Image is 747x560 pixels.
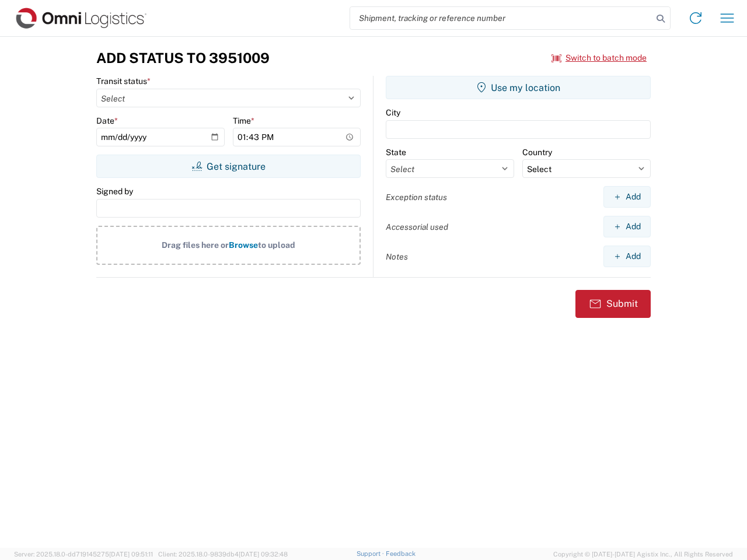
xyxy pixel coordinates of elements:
[258,240,295,250] span: to upload
[386,222,448,232] label: Accessorial used
[551,48,647,68] button: Switch to batch mode
[233,116,254,126] label: Time
[522,147,552,157] label: Country
[229,240,258,250] span: Browse
[386,550,416,557] a: Feedback
[96,50,270,66] h3: Add Status to 3951009
[603,216,651,237] button: Add
[96,76,151,86] label: Transit status
[386,76,651,99] button: Use my location
[350,7,652,29] input: Shipment, tracking or reference number
[158,551,288,558] span: Client: 2025.18.0-9839db4
[357,550,386,557] a: Support
[14,551,153,558] span: Server: 2025.18.0-dd719145275
[386,192,447,202] label: Exception status
[603,186,651,208] button: Add
[96,116,118,126] label: Date
[386,251,408,262] label: Notes
[575,290,651,318] button: Submit
[96,155,361,178] button: Get signature
[109,551,153,558] span: [DATE] 09:51:11
[386,107,400,118] label: City
[239,551,288,558] span: [DATE] 09:32:48
[162,240,229,250] span: Drag files here or
[553,549,733,559] span: Copyright © [DATE]-[DATE] Agistix Inc., All Rights Reserved
[386,147,406,157] label: State
[96,186,133,197] label: Signed by
[603,246,651,267] button: Add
